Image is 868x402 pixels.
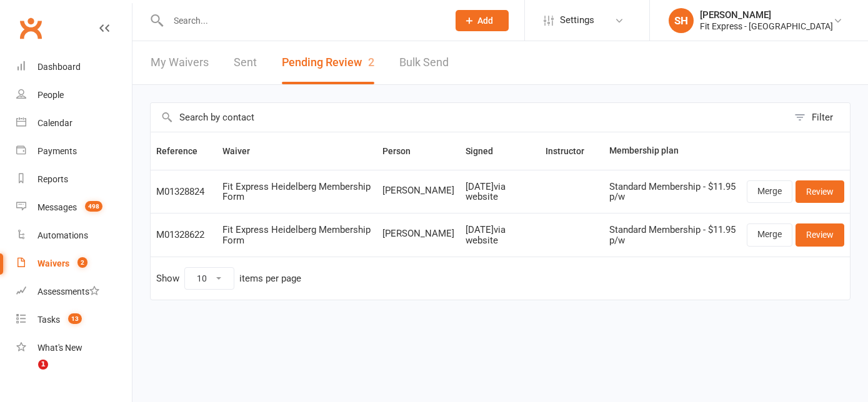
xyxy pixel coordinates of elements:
[16,137,132,165] a: Payments
[16,222,132,250] a: Automations
[16,334,132,362] a: What's New
[38,360,48,370] span: 1
[16,306,132,334] a: Tasks 13
[37,230,88,240] div: Automations
[222,182,371,202] div: Fit Express Heidelberg Membership Form
[37,287,99,297] div: Assessments
[456,10,509,31] button: Add
[16,194,132,222] a: Messages 498
[37,118,72,128] div: Calendar
[37,315,60,325] div: Tasks
[222,225,371,245] div: Fit Express Heidelberg Membership Form
[546,146,598,156] span: Instructor
[37,90,64,100] div: People
[239,273,301,284] div: items per page
[37,146,77,156] div: Payments
[700,21,833,32] div: Fit Express - [GEOGRAPHIC_DATA]
[560,6,594,34] span: Settings
[669,8,694,33] div: SH
[151,41,209,84] a: My Waivers
[16,53,132,81] a: Dashboard
[609,225,736,245] div: Standard Membership - $11.95 p/w
[466,146,507,156] span: Signed
[382,146,424,156] span: Person
[282,41,374,84] button: Pending Review2
[609,182,736,202] div: Standard Membership - $11.95 p/w
[399,41,449,84] a: Bulk Send
[68,313,82,324] span: 13
[222,144,264,159] button: Waiver
[16,278,132,306] a: Assessments
[382,144,424,159] button: Person
[222,146,264,156] span: Waiver
[368,56,374,69] span: 2
[382,185,454,196] span: [PERSON_NAME]
[234,41,257,84] a: Sent
[796,223,844,246] a: Review
[156,187,211,197] div: M01328824
[37,62,81,72] div: Dashboard
[37,343,82,353] div: What's New
[156,230,211,240] div: M01328622
[700,9,833,21] div: [PERSON_NAME]
[466,144,507,159] button: Signed
[164,12,439,29] input: Search...
[37,174,68,184] div: Reports
[77,257,87,268] span: 2
[16,250,132,278] a: Waivers 2
[788,103,850,132] button: Filter
[747,180,792,203] a: Merge
[156,267,301,290] div: Show
[747,223,792,246] a: Merge
[156,144,211,159] button: Reference
[15,12,46,44] a: Clubworx
[466,225,534,245] div: [DATE] via website
[156,146,211,156] span: Reference
[812,110,833,125] div: Filter
[37,258,69,268] div: Waivers
[37,202,77,212] div: Messages
[546,144,598,159] button: Instructor
[151,103,788,132] input: Search by contact
[466,182,534,202] div: [DATE] via website
[382,228,454,239] span: [PERSON_NAME]
[16,81,132,109] a: People
[85,201,102,212] span: 498
[604,132,741,170] th: Membership plan
[16,165,132,194] a: Reports
[16,109,132,137] a: Calendar
[477,16,493,26] span: Add
[796,180,844,203] a: Review
[12,360,42,390] iframe: Intercom live chat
